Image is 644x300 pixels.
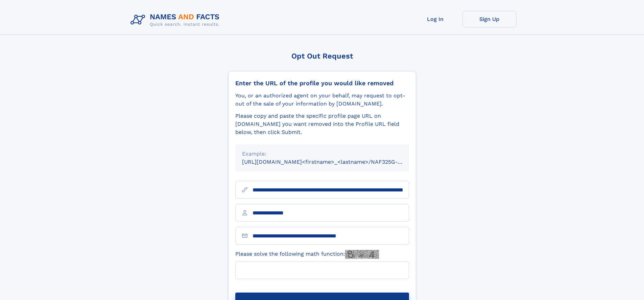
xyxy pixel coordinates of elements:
[242,159,422,165] small: [URL][DOMAIN_NAME]<firstname>_<lastname>/NAF325G-xxxxxxxx
[242,150,402,158] div: Example:
[235,250,379,259] label: Please solve the following math function:
[128,11,225,29] img: Logo Names and Facts
[408,11,462,27] a: Log In
[228,52,416,60] div: Opt Out Request
[235,79,409,87] div: Enter the URL of the profile you would like removed
[462,11,517,27] a: Sign Up
[235,112,409,136] div: Please copy and paste the specific profile page URL on [DOMAIN_NAME] you want removed into the Pr...
[235,92,409,108] div: You, or an authorized agent on your behalf, may request to opt-out of the sale of your informatio...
